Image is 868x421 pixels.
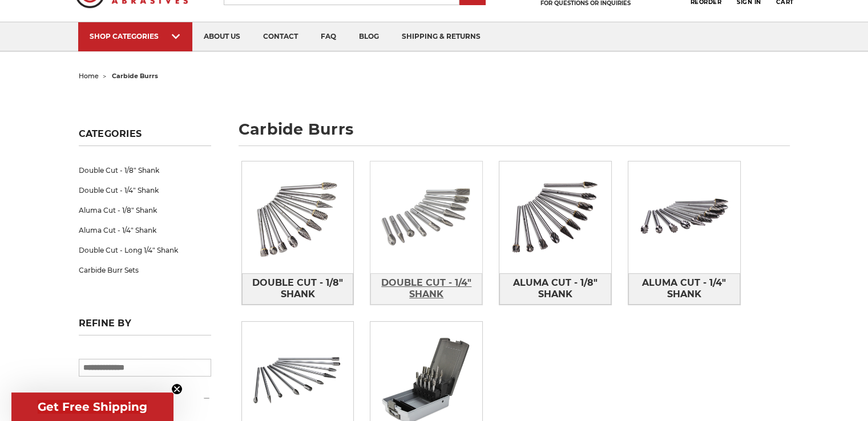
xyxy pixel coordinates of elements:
img: Aluma Cut - 1/8" Shank [499,161,611,273]
img: Double Cut - 1/8" Shank [242,161,354,273]
img: Double Cut - 1/4" Shank [370,161,482,273]
a: Double Cut - 1/4" Shank [370,273,482,305]
a: Double Cut - 1/8" Shank [79,160,211,180]
span: carbide burrs [112,72,158,80]
a: Carbide Burr Sets [79,260,211,280]
img: Aluma Cut - 1/4" Shank [628,161,740,273]
a: Double Cut - Long 1/4" Shank [79,240,211,260]
h5: Material [79,392,211,406]
a: blog [348,22,390,51]
a: Aluma Cut - 1/8" Shank [79,200,211,220]
div: Get Free ShippingClose teaser [11,392,173,421]
span: Get Free Shipping [38,400,147,414]
h1: carbide burrs [239,122,790,146]
button: Close teaser [171,383,183,395]
span: Aluma Cut - 1/8" Shank [500,273,611,304]
a: faq [309,22,348,51]
a: Aluma Cut - 1/4" Shank [628,273,740,305]
a: Aluma Cut - 1/8" Shank [499,273,611,305]
span: Double Cut - 1/8" Shank [243,273,353,304]
a: Aluma Cut - 1/4" Shank [79,220,211,240]
div: SHOP CATEGORIES [90,32,181,41]
h5: Categories [79,128,211,146]
a: home [79,72,99,80]
a: Double Cut - 1/8" Shank [242,273,354,305]
h5: Refine by [79,318,211,335]
a: Double Cut - 1/4" Shank [79,180,211,200]
span: Double Cut - 1/4" Shank [371,273,482,304]
a: about us [192,22,252,51]
span: Aluma Cut - 1/4" Shank [629,273,740,304]
a: shipping & returns [390,22,492,51]
a: contact [252,22,309,51]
